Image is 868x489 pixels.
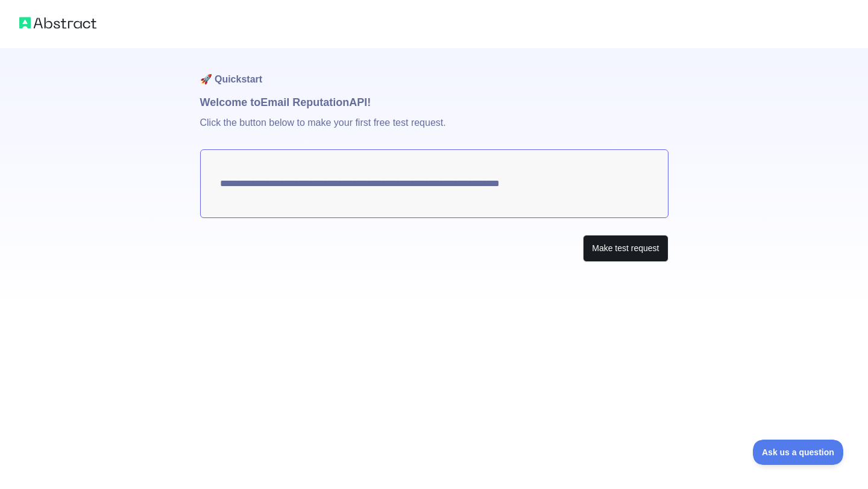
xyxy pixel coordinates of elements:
h1: Welcome to Email Reputation API! [200,94,668,111]
img: Abstract logo [19,14,96,31]
button: Make test request [583,235,668,262]
p: Click the button below to make your first free test request. [200,111,668,149]
h1: 🚀 Quickstart [200,48,668,94]
iframe: Toggle Customer Support [753,440,844,465]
